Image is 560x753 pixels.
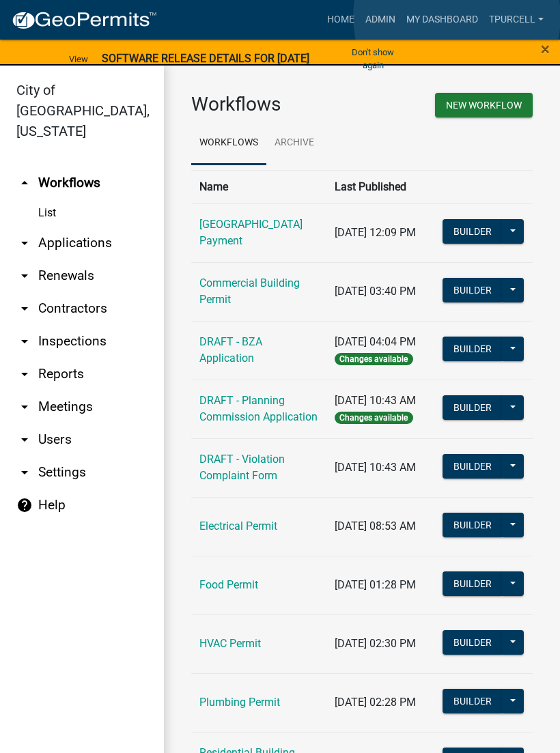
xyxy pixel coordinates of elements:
i: arrow_drop_down [16,431,33,448]
a: Workflows [191,122,266,165]
button: New Workflow [435,93,533,117]
button: Builder [443,689,503,713]
a: My Dashboard [401,7,484,33]
a: Archive [266,122,322,165]
a: DRAFT - Violation Complaint Form [199,453,285,482]
i: help [16,497,33,513]
a: DRAFT - BZA Application [199,335,262,365]
a: Plumbing Permit [199,696,280,709]
span: [DATE] 01:28 PM [335,578,416,591]
span: [DATE] 02:28 PM [335,696,416,709]
span: [DATE] 03:40 PM [335,285,416,298]
i: arrow_drop_down [16,268,33,284]
i: arrow_drop_down [16,300,33,317]
button: Builder [443,513,503,537]
span: × [541,40,550,59]
span: Changes available [335,412,412,424]
a: Food Permit [199,578,258,591]
strong: SOFTWARE RELEASE DETAILS FOR [DATE] [102,52,309,65]
i: arrow_drop_down [16,399,33,415]
span: [DATE] 02:30 PM [335,637,416,650]
i: arrow_drop_up [16,175,33,191]
a: Home [322,7,360,33]
i: arrow_drop_down [16,366,33,382]
a: Tpurcell [484,7,549,33]
button: Builder [443,337,503,361]
span: [DATE] 04:04 PM [335,335,416,348]
span: Changes available [335,353,412,365]
th: Last Published [326,170,434,203]
a: [GEOGRAPHIC_DATA] Payment [199,218,303,247]
button: Builder [443,278,503,302]
button: Builder [443,395,503,420]
a: Admin [360,7,401,33]
i: arrow_drop_down [16,333,33,350]
h3: Workflows [191,93,352,116]
i: arrow_drop_down [16,235,33,251]
span: [DATE] 12:09 PM [335,226,416,239]
button: Builder [443,571,503,596]
span: [DATE] 08:53 AM [335,520,416,532]
a: View [64,48,94,70]
i: arrow_drop_down [16,464,33,481]
a: HVAC Permit [199,637,261,650]
a: DRAFT - Planning Commission Application [199,394,318,423]
button: Builder [443,630,503,655]
a: Electrical Permit [199,520,277,532]
span: [DATE] 10:43 AM [335,394,416,407]
button: Close [541,41,550,57]
th: Name [191,170,326,203]
button: Builder [443,454,503,479]
button: Don't show again [337,41,410,76]
button: Builder [443,219,503,244]
span: [DATE] 10:43 AM [335,461,416,474]
a: Commercial Building Permit [199,276,300,306]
